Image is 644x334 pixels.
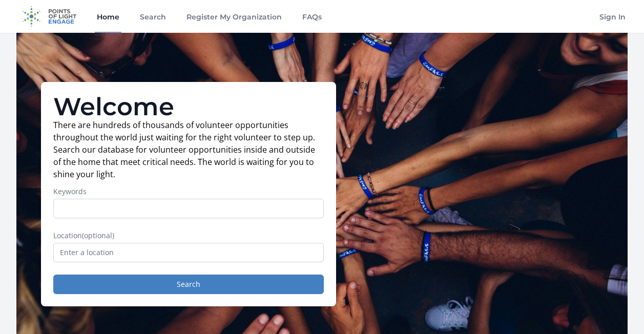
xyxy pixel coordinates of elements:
[53,186,324,197] label: Keywords
[53,243,324,262] input: Enter a location
[53,119,324,180] p: There are hundreds of thousands of volunteer opportunities throughout the world just waiting for ...
[53,231,324,241] label: Location
[53,275,324,294] button: Search
[53,94,324,119] h1: Welcome
[82,231,114,240] span: (optional)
